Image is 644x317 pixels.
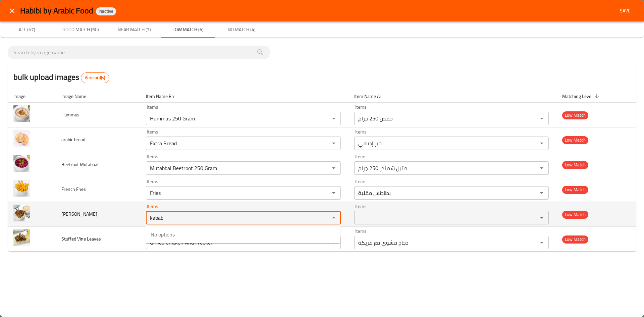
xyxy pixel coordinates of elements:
[145,226,340,243] div: No options
[96,8,116,14] span: Inactive
[61,210,97,218] span: [PERSON_NAME]
[329,188,338,198] button: Open
[537,213,546,222] button: Open
[165,25,211,34] span: Low Match (6)
[61,135,85,144] span: arabic bread
[537,238,546,247] button: Open
[61,234,101,243] span: Stuffed Vine Leaves
[111,25,157,34] span: Near Match (7)
[61,160,98,169] span: Beetroot Mutabbal
[141,90,349,103] th: Item Name En
[81,72,109,83] div: Total records count
[4,25,50,34] span: All (67)
[562,211,588,218] span: Low Match
[13,229,30,246] img: Stuffed Vine Leaves
[61,185,86,194] span: French Fries
[329,213,338,222] button: Close
[13,155,30,172] img: Beetroot Mutabbal
[13,71,109,83] h2: bulk upload images
[349,90,557,103] th: Item Name Ar
[13,205,30,221] img: Kebab Eskandar
[562,136,588,144] span: Low Match
[13,47,264,58] input: search
[8,90,56,103] th: Image
[8,90,636,252] table: enhanced table
[61,110,79,119] span: Hummus
[562,161,588,169] span: Low Match
[537,139,546,148] button: Open
[329,114,338,123] button: Open
[13,105,30,122] img: Hummus
[329,139,338,148] button: Open
[562,111,588,119] span: Low Match
[58,25,103,34] span: Good Match (50)
[614,5,636,17] button: Save
[4,3,20,19] button: close
[562,235,588,243] span: Low Match
[537,163,546,173] button: Open
[13,130,30,147] img: arabic bread
[617,7,633,15] span: Save
[562,186,588,194] span: Low Match
[96,7,116,15] div: Inactive
[81,74,109,81] span: 6 record(s)
[61,92,95,100] span: Image Name
[329,163,338,173] button: Open
[13,180,30,197] img: French Fries
[20,3,93,18] span: Habibi by Arabic Food
[537,188,546,198] button: Open
[537,114,546,123] button: Open
[219,25,264,34] span: No Match (4)
[562,92,601,100] span: Matching Level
